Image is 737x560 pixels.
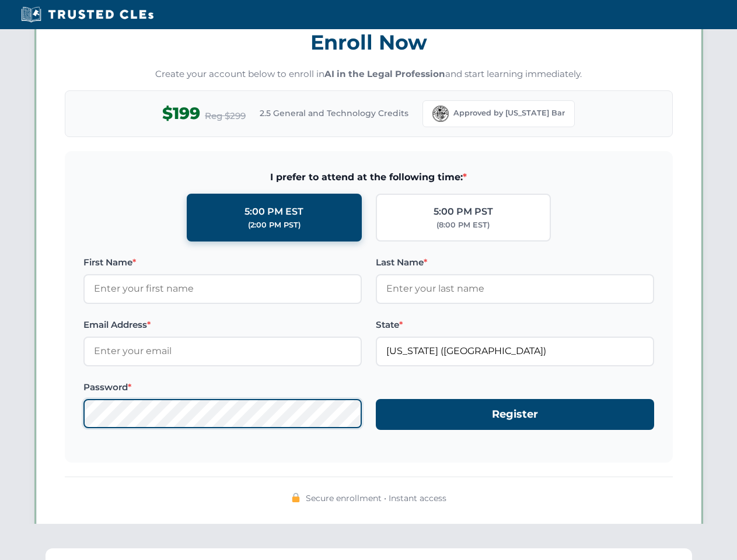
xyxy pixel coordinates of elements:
[376,399,654,430] button: Register
[244,204,303,219] div: 5:00 PM EST
[205,109,246,123] span: Reg $299
[83,170,654,185] span: I prefer to attend at the following time:
[436,219,490,231] div: (8:00 PM EST)
[434,204,493,219] div: 5:00 PM PST
[65,68,673,81] p: Create your account below to enroll in and start learning immediately.
[248,219,301,231] div: (2:00 PM PST)
[162,100,200,127] span: $199
[376,337,654,366] input: Florida (FL)
[18,6,157,23] img: Trusted CLEs
[324,68,445,79] strong: AI in the Legal Profession
[83,337,362,366] input: Enter your email
[453,107,565,119] span: Approved by [US_STATE] Bar
[260,107,408,120] span: 2.5 General and Technology Credits
[83,318,362,332] label: Email Address
[376,256,654,269] label: Last Name
[432,106,449,122] img: Florida Bar
[376,274,654,303] input: Enter your last name
[376,318,654,332] label: State
[65,24,673,61] h3: Enroll Now
[306,492,446,505] span: Secure enrollment • Instant access
[83,380,362,394] label: Password
[83,256,362,269] label: First Name
[291,493,301,502] img: 🔒
[83,274,362,303] input: Enter your first name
